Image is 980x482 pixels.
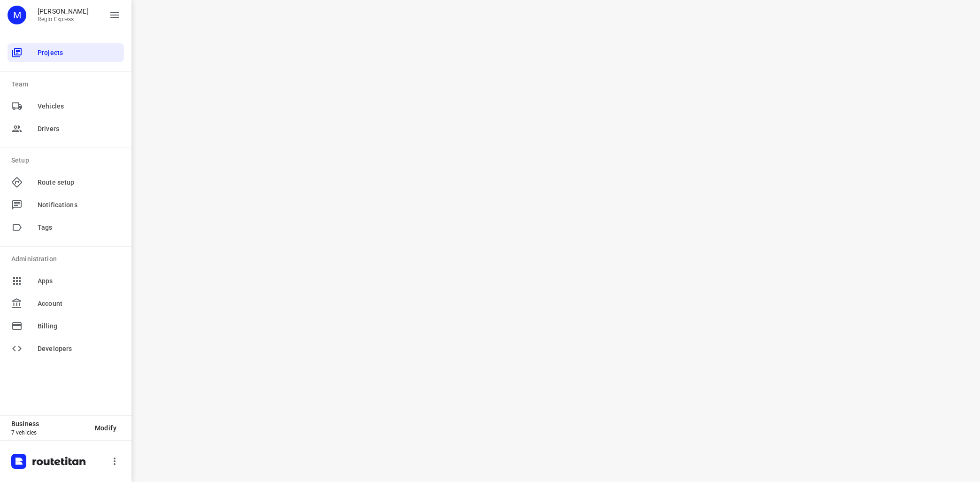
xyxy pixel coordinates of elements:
div: Apps [8,272,124,290]
div: Billing [8,317,124,335]
p: Business [11,420,87,428]
p: Team [11,79,124,89]
span: Notifications [38,200,120,210]
div: Account [8,294,124,313]
span: Billing [38,321,120,331]
span: Projects [38,48,120,58]
span: Tags [38,223,120,233]
div: Projects [8,43,124,62]
p: Setup [11,155,124,165]
div: Notifications [8,195,124,214]
div: M [8,6,26,24]
p: Max Bisseling [38,8,89,15]
span: Developers [38,344,120,354]
span: Vehicles [38,101,120,111]
p: Administration [11,254,124,264]
span: Route setup [38,178,120,187]
div: Developers [8,339,124,358]
span: Drivers [38,124,120,134]
span: Account [38,299,120,309]
div: Vehicles [8,97,124,116]
p: Regio Express [38,16,89,23]
div: Tags [8,218,124,237]
button: Modify [87,420,124,436]
span: Apps [38,276,120,286]
p: 7 vehicles [11,429,87,436]
span: Modify [95,424,116,432]
div: Route setup [8,173,124,192]
div: Drivers [8,119,124,138]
